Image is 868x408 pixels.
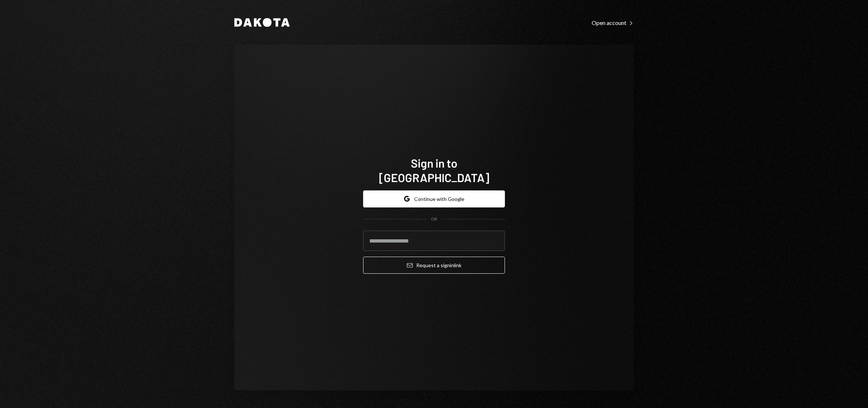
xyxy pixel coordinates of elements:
div: Open account [592,19,634,26]
h1: Sign in to [GEOGRAPHIC_DATA] [363,156,505,185]
div: OR [431,216,437,222]
button: Continue with Google [363,190,505,207]
a: Open account [592,18,634,26]
button: Request a signinlink [363,257,505,274]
